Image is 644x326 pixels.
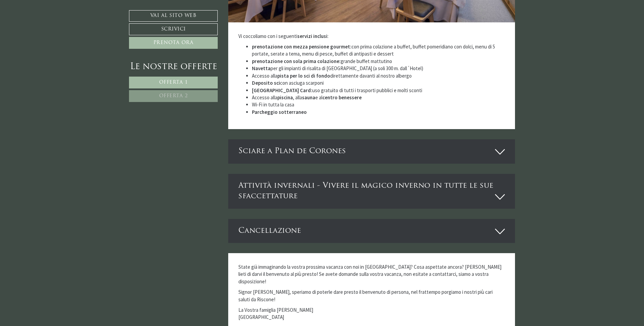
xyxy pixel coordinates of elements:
[230,179,267,190] button: Invia
[252,79,505,86] li: con asciuga scarponi
[252,94,505,101] li: Accesso alla , alla e al
[5,18,93,37] div: Buon giorno, come possiamo aiutarla?
[116,5,151,16] div: mercoledì
[238,263,505,285] p: State già immaginando la vostra prossima vacanza con noi in [GEOGRAPHIC_DATA]? Cosa aspettate anc...
[252,72,505,79] li: Accesso alla direttamente davanti al nostro albergo
[252,87,312,94] strong: [GEOGRAPHIC_DATA] Card:
[252,109,307,115] strong: Parcheggio sotterraneo
[252,80,280,86] strong: Deposito sci
[159,80,188,85] span: Offerta 1
[129,10,218,22] a: Vai al sito web
[129,37,218,49] a: Prenota ora
[238,33,505,40] p: Vi coccoliamo con i seguenti :
[252,58,341,64] strong: prenotazione con sola prima colazione:
[252,65,271,72] strong: Navetta
[252,101,505,108] li: Wi-Fi in tutta la casa
[322,94,362,101] strong: centro benessere
[129,23,218,35] a: Scrivici
[238,306,505,321] p: La Vostra famiglia [PERSON_NAME] [GEOGRAPHIC_DATA]
[252,43,351,50] strong: prenotazione con mezza pensione gourmet:
[252,87,505,94] li: uso gratuito di tutti i trasporti pubblici e molti sconti
[159,94,188,99] span: Offerta 2
[228,174,515,209] div: Attività invernali - Vivere il magico inverno in tutte le sue sfaccettature
[228,219,515,243] div: Cancellazione
[228,139,515,163] div: Sciare a Plan de Corones
[252,43,505,58] li: con prima colazione a buffet, buffet pomeridiano con dolci, menu di 5 portate, serate a tema, men...
[10,32,90,36] small: 09:04
[10,19,90,24] div: Montis – Active Nature Spa
[297,33,327,39] strong: servizi inclusi
[238,288,505,303] p: Signor [PERSON_NAME], speriamo di poterle dare presto il benvenuto di persona, nel frattempo porg...
[302,94,315,101] strong: sauna
[277,73,330,79] strong: pista per lo sci di fondo
[252,65,505,72] li: per gli impianti di risalita di [GEOGRAPHIC_DATA] (a soli 300 m. dall´Hotel)
[277,94,293,101] strong: piscina
[252,58,505,65] li: grande buffet mattutino
[129,61,218,73] div: Le nostre offerte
